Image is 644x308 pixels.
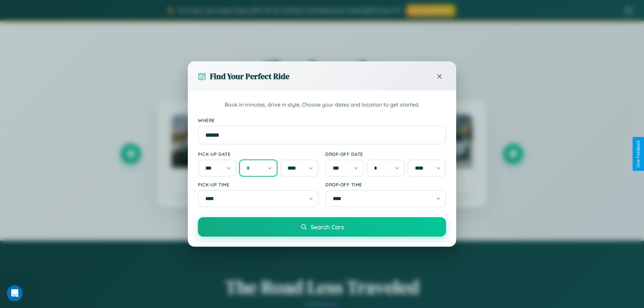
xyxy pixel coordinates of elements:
label: Drop-off Time [325,182,446,187]
label: Pick-up Date [198,151,319,157]
span: Search Cars [311,223,344,231]
label: Drop-off Date [325,151,446,157]
button: Search Cars [198,217,446,237]
p: Book in minutes, drive in style. Choose your dates and location to get started. [198,101,446,109]
label: Pick-up Time [198,182,319,187]
h3: Find Your Perfect Ride [210,71,289,82]
label: Where [198,117,446,123]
